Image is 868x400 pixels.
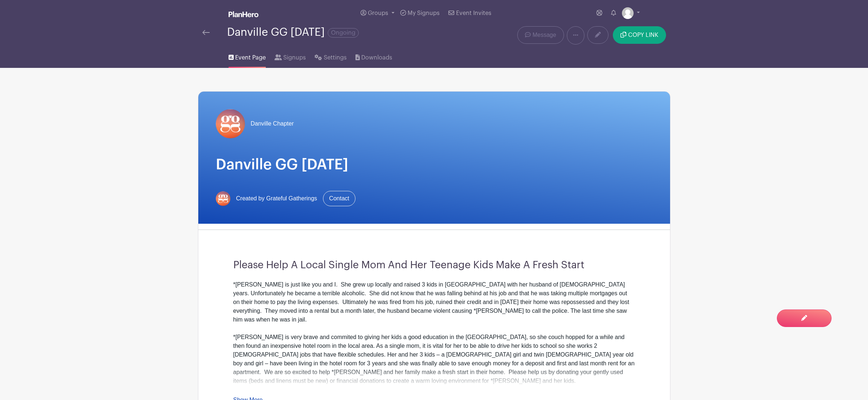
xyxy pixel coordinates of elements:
span: COPY LINK [628,32,658,38]
a: Settings [315,45,346,68]
a: Downloads [355,45,392,68]
span: Event Invites [456,10,491,16]
div: *[PERSON_NAME] is very brave and commited to giving her kids a good education in the [GEOGRAPHIC_... [233,333,635,385]
img: gg-logo-planhero-final.png [216,191,230,206]
span: Settings [324,53,347,62]
span: Danville Chapter [251,119,294,128]
button: COPY LINK [613,26,666,44]
span: Ongoing [328,28,359,38]
a: Contact [323,191,355,206]
span: Message [533,31,556,39]
span: Created by Grateful Gatherings [236,194,317,203]
img: default-ce2991bfa6775e67f084385cd625a349d9dcbb7a52a09fb2fda1e96e2d18dcdb.png [622,7,634,19]
div: Danville GG [DATE] [227,26,359,38]
a: Message [517,26,564,44]
h3: Please Help A Local Single Mom And Her Teenage Kids Make A Fresh Start [233,259,635,272]
span: My Signups [408,10,440,16]
h1: Danville GG [DATE] [216,156,653,173]
a: Event Page [229,45,266,68]
span: Signups [283,53,306,62]
img: back-arrow-29a5d9b10d5bd6ae65dc969a981735edf675c4d7a1fe02e03b50dbd4ba3cdb55.svg [202,30,210,35]
span: Event Page [235,53,266,62]
span: Groups [368,10,388,16]
span: Downloads [361,53,392,62]
a: Signups [275,45,306,68]
img: gg-logo-planhero-final.png [216,109,245,138]
div: *[PERSON_NAME] is just like you and I. She grew up locally and raised 3 kids in [GEOGRAPHIC_DATA]... [233,280,635,324]
img: logo_white-6c42ec7e38ccf1d336a20a19083b03d10ae64f83f12c07503d8b9e83406b4c7d.svg [229,11,258,17]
